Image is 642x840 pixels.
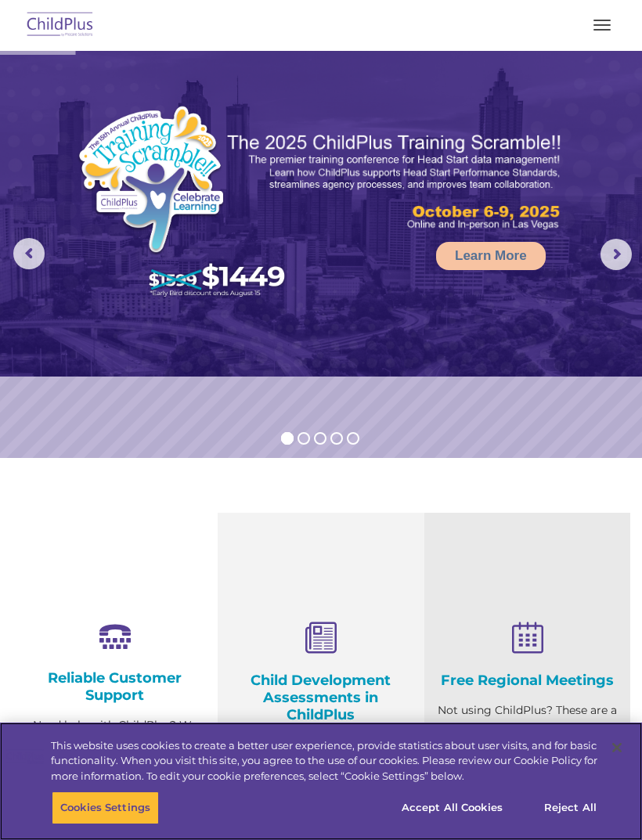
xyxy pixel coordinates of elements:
h4: Reliable Customer Support [23,669,206,704]
button: Reject All [521,791,619,824]
img: ChildPlus by Procare Solutions [23,7,97,44]
h4: Free Regional Meetings [436,672,619,689]
button: Close [600,730,634,765]
div: This website uses cookies to create a better user experience, provide statistics about user visit... [51,738,597,784]
a: Learn More [436,242,546,270]
p: Not using ChildPlus? These are a great opportunity to network and learn from ChildPlus users. Fin... [436,701,619,799]
h4: Child Development Assessments in ChildPlus [229,672,412,723]
button: Accept All Cookies [393,791,511,824]
button: Cookies Settings [52,791,159,824]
